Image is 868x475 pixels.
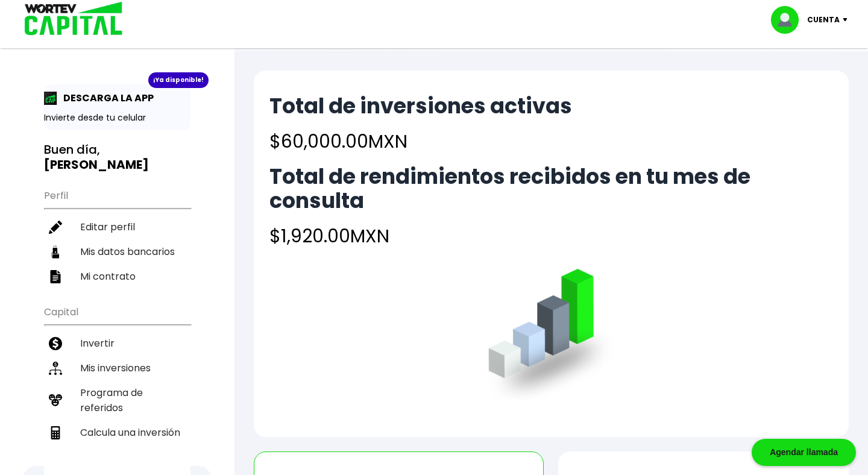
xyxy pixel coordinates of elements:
a: Mi contrato [44,264,190,289]
img: icon-down [840,18,856,22]
div: ¡Ya disponible! [148,72,209,88]
p: DESCARGA LA APP [57,90,154,105]
p: Cuenta [807,11,840,29]
h2: Total de rendimientos recibidos en tu mes de consulta [269,165,833,213]
h3: Buen día, [44,142,190,172]
a: Mis datos bancarios [44,239,190,264]
img: invertir-icon.b3b967d7.svg [49,337,62,350]
p: Invierte desde tu celular [44,112,190,124]
div: Agendar llamada [752,439,856,466]
img: app-icon [44,92,57,105]
a: Calcula una inversión [44,420,190,445]
img: editar-icon.952d3147.svg [49,221,62,234]
img: profile-image [771,6,807,34]
h4: $1,920.00 MXN [269,222,833,250]
ul: Capital [44,298,190,475]
img: grafica.516fef24.png [483,269,620,406]
h2: Total de inversiones activas [269,94,572,118]
a: Mis inversiones [44,356,190,380]
b: [PERSON_NAME] [44,156,149,173]
a: Invertir [44,331,190,356]
img: calculadora-icon.17d418c4.svg [49,426,62,439]
a: Editar perfil [44,215,190,239]
ul: Perfil [44,182,190,289]
img: datos-icon.10cf9172.svg [49,245,62,259]
a: Programa de referidos [44,380,190,420]
img: inversiones-icon.6695dc30.svg [49,362,62,375]
h4: $60,000.00 MXN [269,128,572,155]
img: contrato-icon.f2db500c.svg [49,270,62,283]
img: recomiendanos-icon.9b8e9327.svg [49,394,62,407]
